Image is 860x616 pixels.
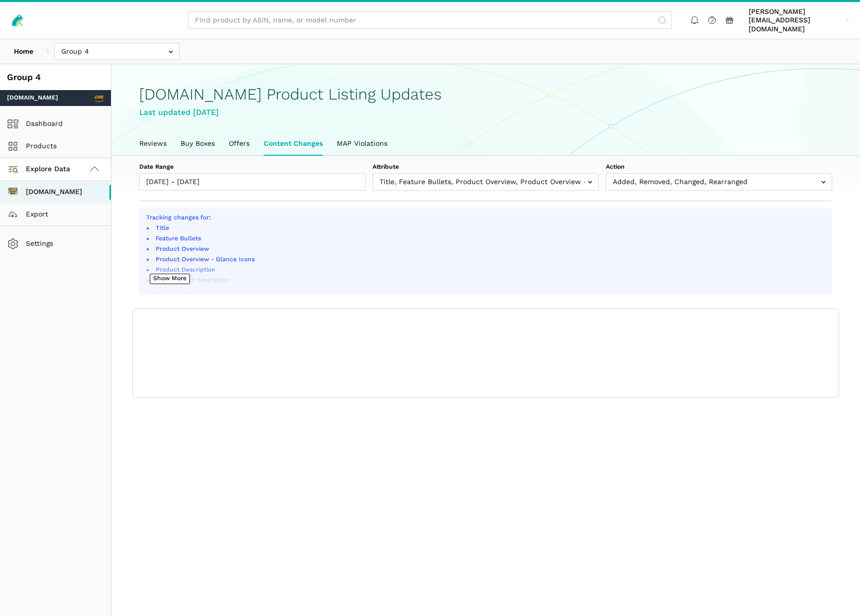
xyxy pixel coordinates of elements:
li: Product Overview [154,245,825,254]
div: Last updated [DATE] [139,106,832,119]
li: Feature Bullets [154,234,825,243]
li: Product Description [154,266,825,275]
a: [PERSON_NAME][EMAIL_ADDRESS][DOMAIN_NAME] [745,5,853,35]
span: [DOMAIN_NAME] [7,94,58,103]
a: Offers [222,132,257,155]
li: Rich Product Information [154,287,825,296]
div: Group 4 [7,71,104,84]
label: Date Range [139,163,366,172]
a: Home [7,43,40,60]
a: Buy Boxes [174,132,222,155]
input: Find product by ASIN, name, or model number [188,11,672,29]
li: Title [154,224,825,233]
li: Product Overview - Glance Icons [154,255,825,264]
h1: [DOMAIN_NAME] Product Listing Updates [139,86,832,103]
p: Tracking changes for: [146,213,825,222]
a: Content Changes [257,132,330,155]
label: Action [606,163,832,172]
span: Explore Data [10,163,70,175]
button: Show More [150,274,190,284]
span: [PERSON_NAME][EMAIL_ADDRESS][DOMAIN_NAME] [749,7,842,34]
a: MAP Violations [330,132,394,155]
a: Reviews [132,132,174,155]
input: Group 4 [54,43,180,60]
input: Title, Feature Bullets, Product Overview, Product Overview - Glance Icons, Product Description, R... [373,173,599,191]
li: Rich Product Description [154,276,825,285]
input: Added, Removed, Changed, Rearranged [606,173,832,191]
label: Attribute [373,163,599,172]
